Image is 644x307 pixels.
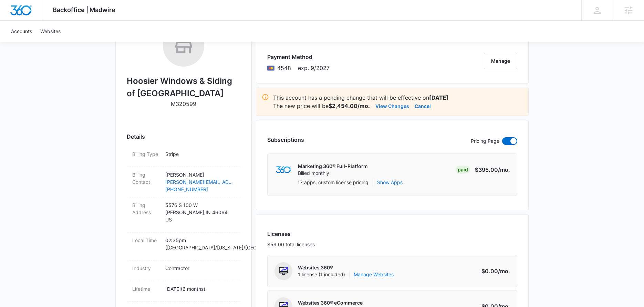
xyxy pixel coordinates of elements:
p: This account has a pending change that will be effective on [273,93,523,102]
div: Lifetime[DATE](6 months) [127,281,240,302]
strong: [DATE] [429,94,449,101]
a: [PHONE_NUMBER] [165,186,235,193]
p: The new price will be [273,102,370,110]
h3: Licenses [267,230,315,238]
p: Marketing 360® Full-Platform [298,163,368,170]
button: Manage [484,53,517,69]
p: Websites 360® eCommerce [298,299,363,306]
button: View Changes [375,102,409,110]
p: Websites 360® [298,264,394,271]
p: Pricing Page [471,137,499,145]
strong: $2,454.00/mo. [329,102,370,109]
img: marketing360Logo [276,166,291,174]
dt: Billing Type [132,150,160,158]
div: Billing Contact[PERSON_NAME][PERSON_NAME][EMAIL_ADDRESS][DOMAIN_NAME][PHONE_NUMBER] [127,167,240,197]
dt: Industry [132,265,160,272]
a: [PERSON_NAME][EMAIL_ADDRESS][DOMAIN_NAME] [165,178,235,186]
dt: Lifetime [132,285,160,293]
div: Paid [456,166,470,174]
p: 17 apps, custom license pricing [298,179,368,186]
dt: Billing Contact [132,171,160,186]
h3: Subscriptions [267,136,304,144]
div: Billing TypeStripe [127,146,240,167]
p: [DATE] ( 6 months ) [165,285,235,293]
span: Backoffice | Madwire [53,6,115,13]
a: Manage Websites [354,271,394,278]
div: Local Time02:35pm ([GEOGRAPHIC_DATA]/[US_STATE]/[GEOGRAPHIC_DATA]) [127,232,240,260]
p: Billed monthly [298,170,368,177]
dt: Billing Address [132,201,160,216]
h2: Hoosier Windows & Siding of [GEOGRAPHIC_DATA] [127,75,240,100]
p: [PERSON_NAME] [165,171,235,178]
span: /mo. [498,268,510,275]
a: Websites [36,21,65,42]
p: M320599 [171,100,196,108]
p: 02:35pm ( [GEOGRAPHIC_DATA]/[US_STATE]/[GEOGRAPHIC_DATA] ) [165,237,235,251]
div: IndustryContractor [127,260,240,281]
p: $395.00 [475,166,510,174]
span: /mo. [498,166,510,173]
p: 5576 S 100 W [PERSON_NAME] , IN 46064 US [165,201,235,223]
p: Contractor [165,265,235,272]
span: Details [127,132,145,141]
span: exp. 9/2027 [298,64,330,72]
p: Stripe [165,150,235,158]
div: Billing Address5576 S 100 W[PERSON_NAME],IN 46064US [127,197,240,232]
h3: Payment Method [267,53,330,61]
button: Cancel [415,102,431,110]
p: $59.00 total licenses [267,241,315,248]
span: Mastercard ending with [277,64,291,72]
button: Show Apps [377,179,403,186]
dt: Local Time [132,237,160,244]
p: $0.00 [478,267,510,275]
span: 1 license (1 included) [298,271,394,278]
a: Accounts [7,21,36,42]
